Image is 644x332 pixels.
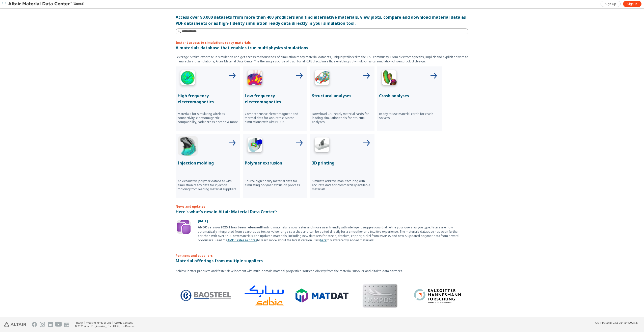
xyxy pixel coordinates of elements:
[176,204,468,209] p: News and updates
[176,134,240,198] button: Injection Molding IconInjection moldingAn exhaustive polymer database with simulation ready data ...
[312,93,372,99] p: Structural analyses
[379,112,440,120] p: Ready to use material cards for crash solvers
[176,209,468,215] p: Here's what's new in Altair Material Data Center™
[381,279,434,312] img: Logo - Sabic
[176,40,468,45] p: Instant access to simulations ready materials
[245,160,305,166] p: Polymer extrusion
[245,93,305,105] p: Low frequency electromagnetics
[245,68,265,89] img: Low Frequency Icon
[176,55,468,63] p: Leverage Altair’s expertise in simulation and get access to thousands of simulation ready materia...
[312,136,332,156] img: 3D Printing Icon
[245,112,305,124] p: Comprehensive electromagnetic and thermal data for accurate e-Motor simulations with Altair FLUX
[8,2,72,7] img: Altair Material Data Center
[75,321,83,324] a: Privacy
[627,2,637,6] span: Sign In
[379,93,440,99] p: Crash analyses
[198,225,262,229] b: AMDC version 2025.1 has been released!
[245,179,305,187] p: Source high fidelity material data for simulating polymer extrusion process
[601,1,621,7] a: Sign Up
[198,225,468,242] div: Finding materials is now faster and more user friendly with intelligent suggestions that refine y...
[312,160,372,166] p: 3D printing
[176,269,468,273] p: Achieve better products and faster development with multi-domain material properties sourced dire...
[178,179,238,191] p: An exhaustive polymer database with simulation ready data for injection molding from leading mate...
[178,112,238,124] p: Materials for simulating wireless connectivity, electromagnetic compatibility, radar cross sectio...
[8,2,84,7] div: (Guest)
[623,1,641,7] a: Sign In
[176,66,240,131] button: High Frequency IconHigh frequency electromagneticsMaterials for simulating wireless connectivity,...
[243,66,307,131] button: Low Frequency IconLow frequency electromagneticsComprehensive electromagnetic and thermal data fo...
[178,136,198,156] img: Injection Molding Icon
[595,321,627,324] span: Altair Material Data Center
[310,134,374,198] button: 3D Printing Icon3D printingSimulate additive manufacturing with accurate data for commercially av...
[605,2,616,6] span: Sign Up
[178,93,238,105] p: High frequency electromagnetics
[312,112,372,124] p: Download CAE ready material cards for leading simulation tools for structual analyses
[207,289,260,302] img: Logo - Bomatec
[198,219,468,223] p: [DATE]
[243,134,307,198] button: Polymer Extrusion IconPolymer extrusionSource high fidelity material data for simulating polymer ...
[75,324,136,328] div: © 2025 Altair Engineering, Inc. All Rights Reserved.
[323,289,376,302] img: Logo - BaoSteel
[595,321,638,324] div: (v2025.1)
[245,136,265,156] img: Polymer Extrusion Icon
[176,45,468,51] p: A materials database that enables true multiphysics simulations
[439,289,492,302] img: Logo - MatDat
[310,66,374,131] button: Structural Analyses IconStructural analysesDownload CAE ready material cards for leading simulati...
[176,258,468,264] p: Material offerings from multiple suppliers
[4,322,26,327] img: Altair Engineering
[227,238,257,242] a: AMDC release notes
[86,321,111,324] a: Website Terms of Use
[178,160,238,166] p: Injection molding
[178,68,198,89] img: High Frequency Icon
[176,219,192,235] img: Update Icon Software
[176,245,468,258] p: Partners and suppliers
[176,14,468,26] div: Access over 90,000 datasets from more than 400 producers and find alternative materials, view plo...
[265,285,318,306] img: Logo - Jahm
[312,179,372,191] p: Simulate additive manufacturing with accurate data for commercially available materials
[149,292,202,300] img: Logo - Bilstein
[379,68,399,89] img: Crash Analyses Icon
[377,66,442,131] button: Crash Analyses IconCrash analysesReady to use material cards for crash solvers
[312,68,332,89] img: Structural Analyses Icon
[114,321,133,324] a: Cookie Consent
[320,238,327,242] a: here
